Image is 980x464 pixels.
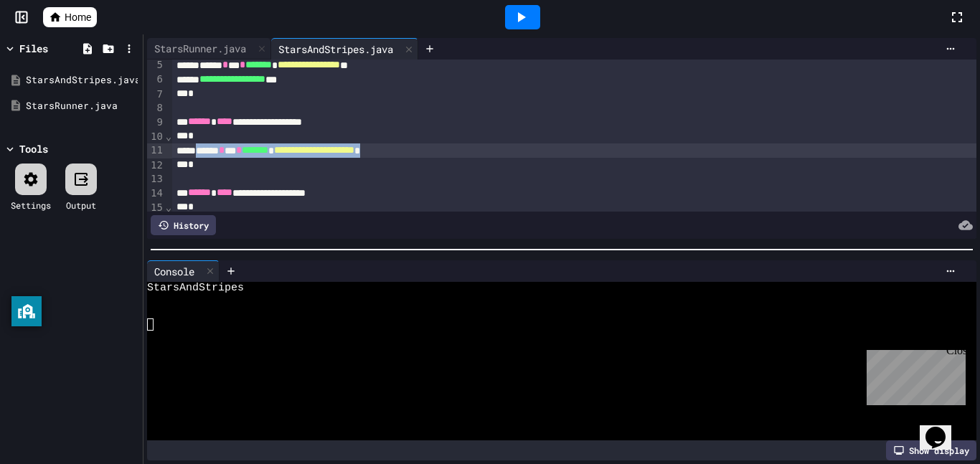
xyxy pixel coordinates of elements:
[147,130,165,144] div: 10
[147,282,244,294] span: StarsAndStripes
[147,72,165,87] div: 6
[11,296,42,326] button: privacy banner
[861,344,966,405] iframe: chat widget
[43,7,97,27] a: Home
[19,141,48,156] div: Tools
[147,38,271,60] div: StarsRunner.java
[147,260,220,282] div: Console
[147,87,165,102] div: 7
[147,158,165,173] div: 12
[66,199,96,212] div: Output
[6,6,99,91] div: Chat with us now!Close
[147,186,165,201] div: 14
[886,440,976,460] div: Show display
[271,42,400,57] div: StarsAndStripes.java
[19,41,48,56] div: Files
[920,407,966,450] iframe: chat widget
[151,215,216,235] div: History
[147,41,253,56] div: StarsRunner.java
[65,10,91,24] span: Home
[147,201,165,215] div: 15
[147,143,165,158] div: 11
[147,115,165,130] div: 9
[271,38,418,60] div: StarsAndStripes.java
[26,99,138,113] div: StarsRunner.java
[147,172,165,186] div: 13
[147,264,202,279] div: Console
[147,101,165,115] div: 8
[147,58,165,72] div: 5
[26,73,138,87] div: StarsAndStripes.java
[165,131,172,142] span: Fold line
[165,202,172,213] span: Fold line
[11,199,51,212] div: Settings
